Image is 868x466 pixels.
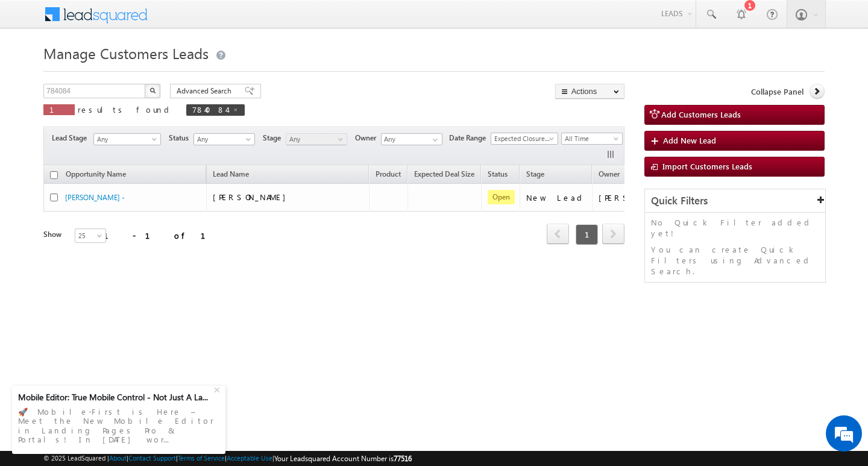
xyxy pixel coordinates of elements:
[662,161,752,171] span: Import Customers Leads
[43,229,65,240] div: Show
[562,133,619,144] span: All Time
[213,192,292,202] span: [PERSON_NAME]
[602,225,624,244] a: next
[408,168,480,183] a: Expected Deal Size
[75,230,107,241] span: 25
[94,134,157,145] span: Any
[651,244,819,277] p: You can create Quick Filters using Advanced Search.
[394,454,412,463] span: 77516
[286,133,347,145] a: Any
[128,454,176,462] a: Contact Support
[49,104,69,115] span: 1
[602,224,624,244] span: next
[75,228,106,243] a: 25
[376,169,401,178] span: Product
[194,134,251,145] span: Any
[547,224,569,244] span: prev
[93,133,161,145] a: Any
[663,135,716,145] span: Add New Lead
[169,133,193,143] span: Status
[60,168,132,183] a: Opportunity Name
[18,392,212,403] div: Mobile Editor: True Mobile Control - Not Just A La...
[449,133,491,143] span: Date Range
[555,84,624,99] button: Actions
[211,382,225,396] div: +
[50,171,58,179] input: Check all records
[263,133,286,143] span: Stage
[66,169,126,178] span: Opportunity Name
[207,168,255,183] span: Lead Name
[520,168,550,183] a: Stage
[547,225,569,244] a: prev
[43,43,209,63] span: Manage Customers Leads
[52,133,92,143] span: Lead Stage
[177,86,235,96] span: Advanced Search
[491,133,558,145] a: Expected Closure Date
[193,133,255,145] a: Any
[482,168,514,183] a: Status
[488,190,515,204] span: Open
[274,454,412,463] span: Your Leadsquared Account Number is
[414,169,474,178] span: Expected Deal Size
[751,86,804,97] span: Collapse Panel
[645,189,825,213] div: Quick Filters
[576,224,598,245] span: 1
[104,228,220,242] div: 1 - 1 of 1
[18,403,219,448] div: 🚀 Mobile-First is Here – Meet the New Mobile Editor in Landing Pages Pro & Portals! In [DATE] wor...
[561,133,623,145] a: All Time
[149,87,156,93] img: Search
[491,133,554,144] span: Expected Closure Date
[526,192,587,203] div: New Lead
[599,192,678,203] div: [PERSON_NAME]
[355,133,381,143] span: Owner
[661,109,741,119] span: Add Customers Leads
[43,453,412,464] span: © 2025 LeadSquared | | | | |
[109,454,127,462] a: About
[65,193,125,202] a: [PERSON_NAME] -
[599,169,620,178] span: Owner
[227,454,272,462] a: Acceptable Use
[651,217,819,239] p: No Quick Filter added yet!
[286,134,344,145] span: Any
[526,169,544,178] span: Stage
[426,134,441,146] a: Show All Items
[381,133,442,145] input: Type to Search
[178,454,225,462] a: Terms of Service
[78,104,174,115] span: results found
[192,104,227,115] span: 784084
